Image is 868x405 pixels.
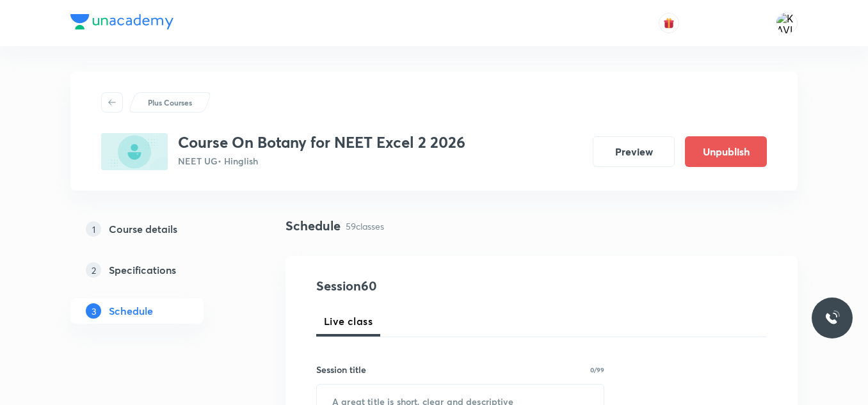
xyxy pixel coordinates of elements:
[776,12,798,34] img: KAVITA YADAV
[316,276,550,296] h4: Session 60
[86,262,101,278] p: 2
[70,257,245,283] a: 2Specifications
[70,14,173,29] img: Company Logo
[148,97,192,108] p: Plus Courses
[285,216,341,235] h4: Schedule
[178,154,465,168] p: NEET UG • Hinglish
[109,221,177,237] h5: Course details
[824,310,840,326] img: ttu
[346,219,384,233] p: 59 classes
[663,17,675,29] img: avatar
[86,221,101,237] p: 1
[70,14,173,33] a: Company Logo
[590,367,604,373] p: 0/99
[70,216,245,242] a: 1Course details
[101,133,168,170] img: 9C9ABD4C-E950-4EC3-9283-5B3275B5167C_plus.png
[86,303,101,319] p: 3
[109,303,153,319] h5: Schedule
[316,363,366,376] h6: Session title
[109,262,176,278] h5: Specifications
[659,13,679,33] button: avatar
[178,133,465,152] h3: Course On Botany for NEET Excel 2 2026
[685,136,767,167] button: Unpublish
[593,136,675,167] button: Preview
[324,314,373,329] span: Live class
